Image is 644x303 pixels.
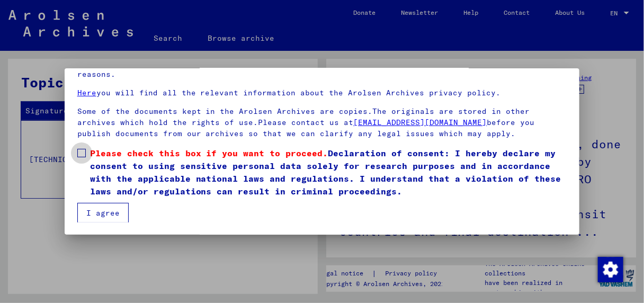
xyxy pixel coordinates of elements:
[597,256,623,282] div: Change consent
[354,118,487,127] a: [EMAIL_ADDRESS][DOMAIN_NAME]
[77,87,567,99] p: you will find all the relevant information about the Arolsen Archives privacy policy.
[90,148,328,158] span: Please check this box if you want to proceed.
[77,203,129,223] button: I agree
[598,257,623,282] img: Change consent
[90,147,567,198] span: Declaration of consent: I hereby declare my consent to using sensitive personal data solely for r...
[77,106,567,139] p: Some of the documents kept in the Arolsen Archives are copies.The originals are stored in other a...
[77,88,96,97] a: Here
